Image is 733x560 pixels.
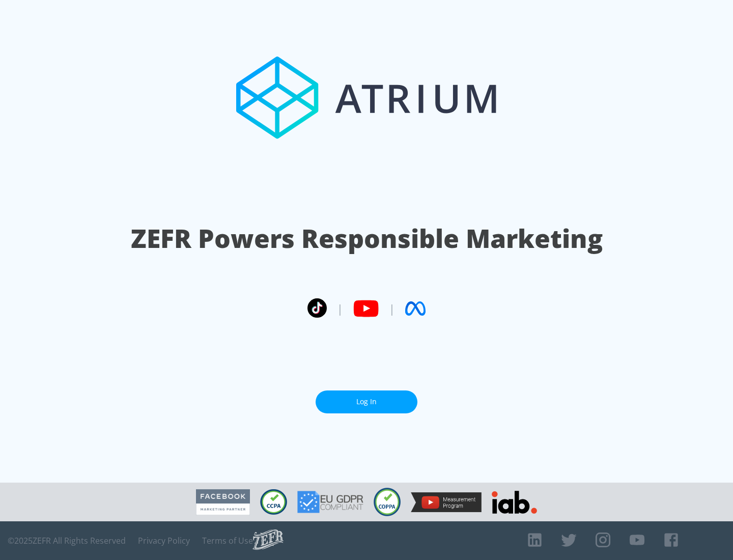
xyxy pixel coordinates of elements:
span: | [337,301,343,316]
img: COPPA Compliant [374,488,401,516]
a: Log In [316,390,417,413]
img: Facebook Marketing Partner [196,489,250,515]
span: © 2025 ZEFR All Rights Reserved [8,536,126,546]
img: GDPR Compliant [297,491,363,513]
img: YouTube Measurement Program [411,492,482,512]
img: IAB [492,491,537,514]
span: | [389,301,395,316]
a: Privacy Policy [138,536,190,546]
img: CCPA Compliant [260,489,287,515]
h1: ZEFR Powers Responsible Marketing [131,221,603,256]
a: Terms of Use [202,536,253,546]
